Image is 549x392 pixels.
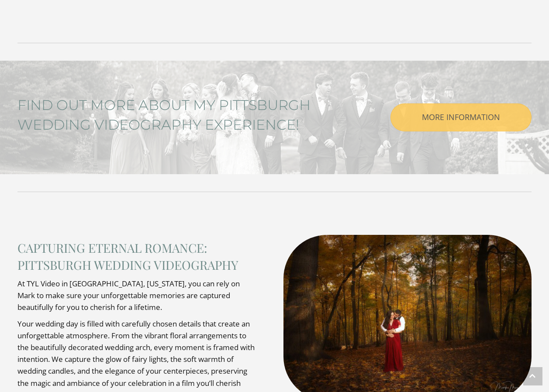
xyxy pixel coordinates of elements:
[422,112,500,122] span: MORE INFORMATION
[17,239,257,273] span: Capturing Eternal Romance: Pittsburgh Wedding Videography
[17,278,257,313] p: At TYL Video in [GEOGRAPHIC_DATA], [US_STATE], you can rely on Mark to make sure your unforgettab...
[17,96,377,139] h2: FInd out more about my Pittsburgh wedding videography experience!
[390,103,532,131] a: MORE INFORMATION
